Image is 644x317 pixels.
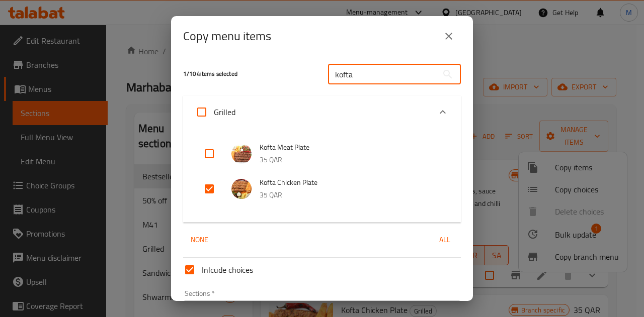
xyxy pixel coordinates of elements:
[260,189,441,201] p: 35 QAR
[183,28,271,44] h2: Copy menu items
[260,154,441,166] p: 35 QAR
[187,234,211,246] span: None
[183,128,461,223] div: Expand
[260,176,441,189] span: Kofta Chicken Plate
[231,179,252,199] img: Kofta Chicken Plate
[183,231,215,249] button: None
[437,24,461,48] button: close
[433,234,457,246] span: All
[231,144,252,164] img: Kofta Meat Plate
[202,264,253,276] span: Inlcude choices
[429,231,461,249] button: All
[183,96,461,128] div: Expand
[260,141,441,154] span: Kofta Meat Plate
[214,104,235,120] span: Grilled
[183,70,316,78] h5: 1 / 104 items selected
[328,64,438,84] input: Search in items
[190,100,235,124] label: Acknowledge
